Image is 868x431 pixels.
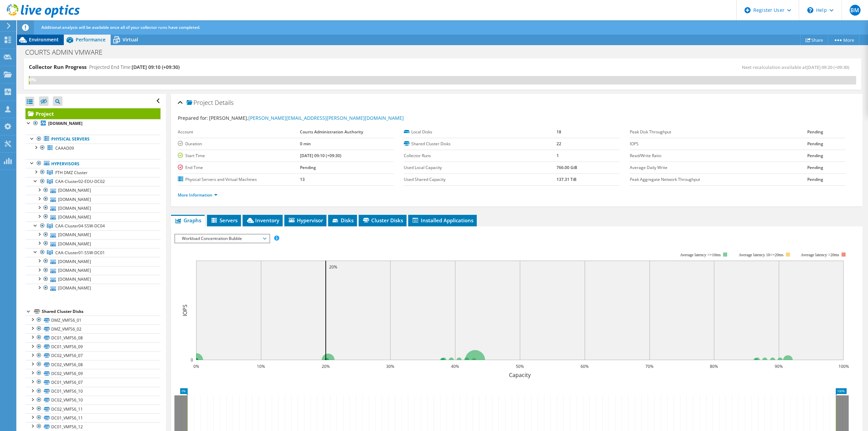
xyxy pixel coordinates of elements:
span: CAAAD09 [55,145,74,151]
span: CAA-Cluster04-SSW-DC04 [55,223,105,229]
h1: COURTS ADMIN VMWARE [22,49,113,56]
text: 40% [451,363,459,369]
span: Inventory [246,217,279,224]
b: Pending [807,176,823,182]
span: Cluster Disks [362,217,403,224]
text: 10% [257,363,265,369]
label: Duration [178,140,300,147]
text: 30% [386,363,394,369]
text: 70% [645,363,654,369]
text: 90% [775,363,783,369]
label: Peak Disk Throughput [630,129,807,135]
label: Used Shared Capacity [404,176,556,183]
span: FTH DMZ Cluster [55,170,88,175]
a: Share [800,35,828,45]
text: IOPS [181,304,189,316]
b: 137.31 TiB [556,176,577,182]
a: DC01_VMFS6_07 [25,378,161,387]
div: 0% [29,76,30,83]
b: 18 [556,129,561,135]
b: Pending [807,165,823,170]
b: Pending [807,129,823,135]
text: Capacity [509,371,531,379]
a: DC02_VMFS6_10 [25,396,161,405]
label: Peak Aggregate Network Throughput [630,176,807,183]
a: FTH DMZ Cluster [25,168,161,177]
a: CAA-Cluster01-SSW-DC01 [25,248,161,257]
text: 60% [581,363,589,369]
svg: \n [807,7,813,13]
a: CAAAD09 [25,144,161,152]
span: Virtual [122,36,138,43]
span: Installed Applications [412,217,473,224]
text: 0% [193,363,199,369]
span: [DATE] 09:10 (+09:30) [132,64,180,70]
a: [DOMAIN_NAME] [25,257,161,266]
a: CAA-Cluster02-EDU-DC02 [25,177,161,186]
label: Used Local Capacity [404,164,556,171]
span: [DATE] 09:20 (+09:30) [807,64,849,70]
span: Project [187,99,213,106]
label: Collector Runs [404,152,556,159]
a: DC01_VMFS6_11 [25,413,161,422]
text: 0 [191,357,193,363]
div: Shared Cluster Disks [42,307,161,316]
b: [DOMAIN_NAME] [48,120,82,126]
span: Additional analysis will be available once all of your collector runs have completed. [41,24,200,30]
a: [DOMAIN_NAME] [25,186,161,195]
label: Physical Servers and Virtual Machines [178,176,300,183]
a: [PERSON_NAME][EMAIL_ADDRESS][PERSON_NAME][DOMAIN_NAME] [248,115,404,121]
a: Project [25,108,161,119]
b: 1 [556,153,559,158]
a: [DOMAIN_NAME] [25,266,161,275]
span: Disks [332,217,354,224]
b: 13 [300,176,305,182]
a: [DOMAIN_NAME] [25,119,161,128]
tspan: Average latency 10<=20ms [739,252,784,257]
b: Pending [807,141,823,147]
text: 100% [838,363,849,369]
label: Read/Write Ratio [630,152,807,159]
span: Details [215,98,233,107]
span: Graphs [174,217,201,224]
a: More [828,35,860,45]
label: Account [178,129,300,135]
span: Servers [210,217,238,224]
a: CAA-Cluster04-SSW-DC04 [25,222,161,230]
label: Shared Cluster Disks [404,140,556,147]
text: Average latency >20ms [801,252,839,257]
b: [DATE] 09:10 (+09:30) [300,153,341,158]
text: 20% [329,264,337,270]
a: [DOMAIN_NAME] [25,275,161,284]
label: Local Disks [404,129,556,135]
text: 80% [710,363,718,369]
a: [DOMAIN_NAME] [25,204,161,212]
span: BM [850,5,861,16]
text: 20% [322,363,330,369]
span: CAA-Cluster01-SSW-DC01 [55,250,105,256]
b: Pending [807,153,823,158]
a: DC02_VMFS6_08 [25,360,161,369]
a: Hypervisors [25,159,161,168]
a: DC02_VMFS6_11 [25,405,161,413]
a: [DOMAIN_NAME] [25,284,161,293]
span: Environment [29,36,59,43]
span: Workload Concentration Bubble [178,235,266,243]
b: Pending [300,165,316,170]
h4: Projected End Time: [89,63,180,71]
span: Next recalculation available at [742,64,853,70]
a: Physical Servers [25,135,161,144]
a: [DOMAIN_NAME] [25,195,161,204]
a: [DOMAIN_NAME] [25,212,161,221]
a: DC01_VMFS6_08 [25,333,161,342]
span: Hypervisor [288,217,323,224]
a: [DOMAIN_NAME] [25,239,161,248]
text: 50% [516,363,524,369]
a: DC02_VMFS6_09 [25,369,161,378]
label: Start Time [178,152,300,159]
tspan: Average latency <=10ms [680,252,721,257]
label: End Time [178,164,300,171]
span: [PERSON_NAME], [209,115,404,121]
a: DMZ_VMFS6_01 [25,316,161,324]
a: DMZ_VMFS6_02 [25,324,161,333]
